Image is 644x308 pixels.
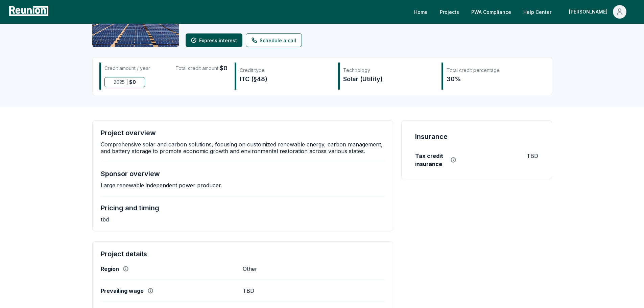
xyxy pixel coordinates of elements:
p: Comprehensive solar and carbon solutions, focusing on customized renewable energy, carbon managem... [101,141,385,155]
p: Other [243,265,257,272]
p: TBD [243,287,254,294]
a: Projects [434,5,464,19]
label: Region [101,265,119,272]
a: PWA Compliance [466,5,517,19]
a: Schedule a call [246,33,302,47]
div: 30% [447,74,538,84]
a: Home [409,5,433,19]
h4: Project details [101,250,385,258]
label: Prevailing wage [101,287,144,294]
div: Technology [343,67,434,74]
div: Total credit percentage [447,67,538,74]
label: Tax credit insurance [415,152,447,168]
button: [PERSON_NAME] [564,5,632,19]
div: ITC (§48) [240,74,331,84]
div: Credit amount / year [104,64,150,73]
p: TBD [527,152,538,160]
nav: Main [409,5,637,19]
button: Express interest [186,33,242,47]
p: Large renewable independent power producer. [101,182,222,189]
div: Credit type [240,67,331,74]
h4: Pricing and timing [101,204,159,212]
a: Help Center [518,5,557,19]
p: tbd [101,216,109,223]
span: 2025 [114,77,125,87]
h4: Sponsor overview [101,170,160,178]
div: [PERSON_NAME] [569,5,610,19]
h4: Project overview [101,129,156,137]
span: | [126,77,128,87]
h4: Insurance [415,132,448,142]
div: Total credit amount [175,64,228,73]
span: $ 0 [129,77,136,87]
div: Solar (Utility) [343,74,434,84]
span: $0 [220,64,228,73]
